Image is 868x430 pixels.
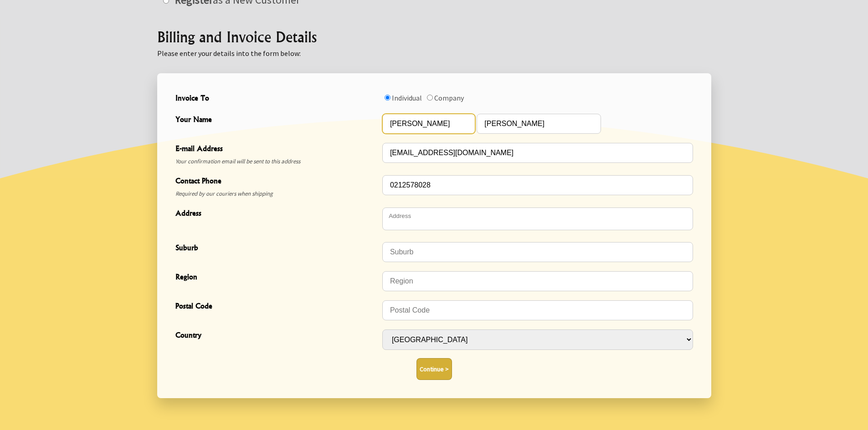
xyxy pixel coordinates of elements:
[175,143,378,156] span: E-mail Address
[382,207,693,230] textarea: Address
[382,175,693,195] input: Contact Phone
[427,95,433,101] input: Invoice To
[382,300,693,320] input: Postal Code
[382,143,693,163] input: E-mail Address
[382,242,693,262] input: Suburb
[382,114,475,134] input: Your Name
[175,114,378,127] span: Your Name
[175,300,378,314] span: Postal Code
[175,329,378,343] span: Country
[434,93,464,102] label: Company
[392,93,422,102] label: Individual
[175,242,378,255] span: Suburb
[385,95,390,101] input: Invoice To
[157,26,711,48] h2: Billing and Invoice Details
[175,207,378,221] span: Address
[175,188,378,199] span: Required by our couriers when shipping
[416,358,452,380] button: Continue >
[175,175,378,188] span: Contact Phone
[477,114,601,134] input: Your Name
[175,92,378,106] span: Invoice To
[157,48,711,59] p: Please enter your details into the form below:
[175,156,378,167] span: Your confirmation email will be sent to this address
[175,271,378,284] span: Region
[382,271,693,291] input: Region
[382,329,693,350] select: Country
